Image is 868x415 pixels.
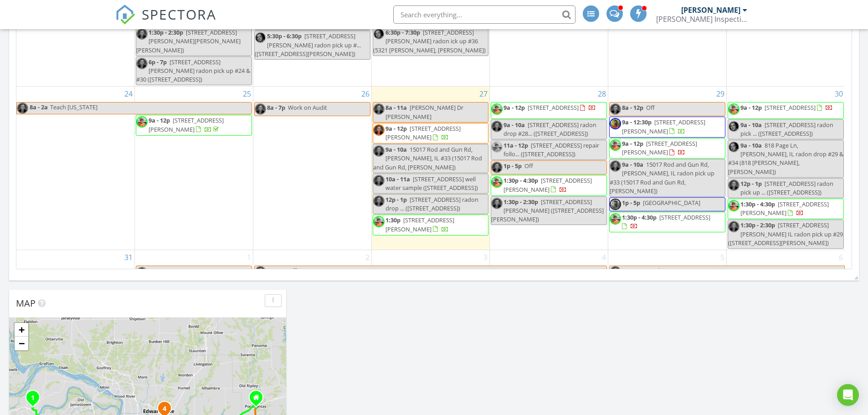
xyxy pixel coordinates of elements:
[491,103,503,115] img: nic_photo_profile_.jpg
[164,408,170,414] div: 3490 Vicksburg Dr, Edwardsville, IL 62025
[245,250,253,265] a: Go to September 1, 2025
[135,87,253,250] td: Go to August 25, 2025
[123,87,134,101] a: Go to August 24, 2025
[478,87,489,101] a: Go to August 27, 2025
[136,28,148,40] img: matt_hawley5638g.jpg
[728,121,740,132] img: screenshot_20241008_112640_photos_2.jpg
[610,103,621,115] img: matt_hawley5638g.jpg
[371,250,490,410] td: Go to September 3, 2025
[123,250,134,265] a: Go to August 31, 2025
[610,266,621,277] img: matt_hawley5638g.jpg
[288,266,297,275] span: Off
[267,32,302,40] span: 5:30p - 6:30p
[622,118,705,135] a: 9a - 12:30p [STREET_ADDRESS][PERSON_NAME]
[385,103,407,112] span: 8a - 11a
[385,216,454,233] a: 1:30p [STREET_ADDRESS][PERSON_NAME]
[373,103,385,115] img: matt_hawley5638g.jpg
[15,337,28,350] a: Zoom out
[371,87,490,250] td: Go to August 27, 2025
[29,102,48,114] span: 8a - 2a
[503,176,592,193] a: 1:30p - 4:30p [STREET_ADDRESS][PERSON_NAME]
[837,384,859,406] div: Open Intercom Messenger
[491,176,503,188] img: nic_photo_profile_.jpg
[608,250,727,410] td: Go to September 5, 2025
[136,116,148,128] img: nic_photo_profile_.jpg
[360,87,371,101] a: Go to August 26, 2025
[267,266,286,277] span: 8a - 6p
[373,28,486,54] span: [STREET_ADDRESS][PERSON_NAME] radon ick up #36 (5321 [PERSON_NAME], [PERSON_NAME])
[503,103,525,112] span: 9a - 12p
[740,121,833,138] span: [STREET_ADDRESS] radon pick ... ([STREET_ADDRESS])
[643,199,700,207] span: [GEOGRAPHIC_DATA]
[31,395,35,401] i: 1
[622,118,652,126] span: 9a - 12:30p
[136,28,241,54] span: [STREET_ADDRESS][PERSON_NAME][PERSON_NAME][PERSON_NAME])
[726,250,845,410] td: Go to September 6, 2025
[115,5,135,25] img: The Best Home Inspection Software - Spectora
[373,195,385,207] img: matt_hawley5638g.jpg
[740,200,775,208] span: 1:30p - 4:30p
[16,250,135,410] td: Go to August 31, 2025
[169,267,187,275] span: [DATE]
[142,5,216,24] span: SPECTORA
[609,138,725,159] a: 9a - 12p [STREET_ADDRESS][PERSON_NAME]
[610,160,714,195] span: 15017 Rod and Gun Rd, [PERSON_NAME], IL radon pick up #33 (15017 Rod and Gun Rd, [PERSON_NAME])
[610,213,621,225] img: nic_photo_profile_.jpg
[503,121,596,138] span: [STREET_ADDRESS] radon drop #28... ([STREET_ADDRESS])
[681,5,740,15] div: [PERSON_NAME]
[373,124,385,136] img: matt_hawley5638g.jpg
[491,175,607,195] a: 1:30p - 4:30p [STREET_ADDRESS][PERSON_NAME]
[149,116,224,133] a: 9a - 12p [STREET_ADDRESS][PERSON_NAME]
[385,216,401,224] span: 1:30p
[491,162,503,173] img: matt_hawley5638g.jpg
[253,87,371,250] td: Go to August 26, 2025
[719,250,726,265] a: Go to September 5, 2025
[149,267,167,275] span: 8a - 6p
[740,200,829,217] span: [STREET_ADDRESS][PERSON_NAME]
[610,160,621,172] img: matt_hawley5638g.jpg
[241,87,253,101] a: Go to August 25, 2025
[740,200,829,217] a: 1:30p - 4:30p [STREET_ADDRESS][PERSON_NAME]
[385,175,410,183] span: 10a - 11a
[490,87,608,250] td: Go to August 28, 2025
[765,103,816,112] span: [STREET_ADDRESS]
[728,102,844,118] a: 9a - 12p [STREET_ADDRESS]
[728,199,844,219] a: 1:30p - 4:30p [STREET_ADDRESS][PERSON_NAME]
[255,32,361,57] span: [STREET_ADDRESS][PERSON_NAME] radon pick up #... ([STREET_ADDRESS][PERSON_NAME])
[610,118,621,129] img: jay_leaning_on_tree_cropped.jpg
[622,160,643,169] span: 9a - 10a
[622,213,657,221] span: 1:30p - 4:30p
[740,141,762,149] span: 9a - 10a
[622,213,710,230] a: 1:30p - 4:30p [STREET_ADDRESS]
[833,87,845,101] a: Go to August 30, 2025
[503,121,525,129] span: 9a - 10a
[136,115,252,135] a: 9a - 12p [STREET_ADDRESS][PERSON_NAME]
[393,5,575,24] input: Search everything...
[728,141,740,153] img: screenshot_20241008_112640_photos_2.jpg
[728,221,740,232] img: matt_hawley5638g.jpg
[714,87,726,101] a: Go to August 29, 2025
[163,406,166,412] i: 4
[490,250,608,410] td: Go to September 4, 2025
[740,179,833,196] span: [STREET_ADDRESS] radon pick up ... ([STREET_ADDRESS])
[740,103,762,112] span: 9a - 12p
[622,139,697,156] a: 9a - 12p [STREET_ADDRESS][PERSON_NAME]
[528,103,579,112] span: [STREET_ADDRESS]
[622,118,705,135] span: [STREET_ADDRESS][PERSON_NAME]
[503,176,592,193] span: [STREET_ADDRESS][PERSON_NAME]
[728,179,740,191] img: matt_hawley5638g.jpg
[385,145,407,154] span: 9a - 10a
[610,139,621,151] img: nic_photo_profile_.jpg
[728,200,740,211] img: nic_photo_profile_.jpg
[288,103,327,112] span: Work on Audit
[253,250,371,410] td: Go to September 2, 2025
[608,87,727,250] td: Go to August 29, 2025
[385,195,407,204] span: 12p - 1p
[646,103,655,112] span: Off
[385,124,461,141] span: [STREET_ADDRESS][PERSON_NAME]
[385,175,478,192] span: [STREET_ADDRESS] well water sample ([STREET_ADDRESS])
[115,12,216,31] a: SPECTORA
[610,199,621,210] img: jay_leaning_on_tree_cropped.jpg
[503,162,522,170] span: 1p - 5p
[491,102,607,118] a: 9a - 12p [STREET_ADDRESS]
